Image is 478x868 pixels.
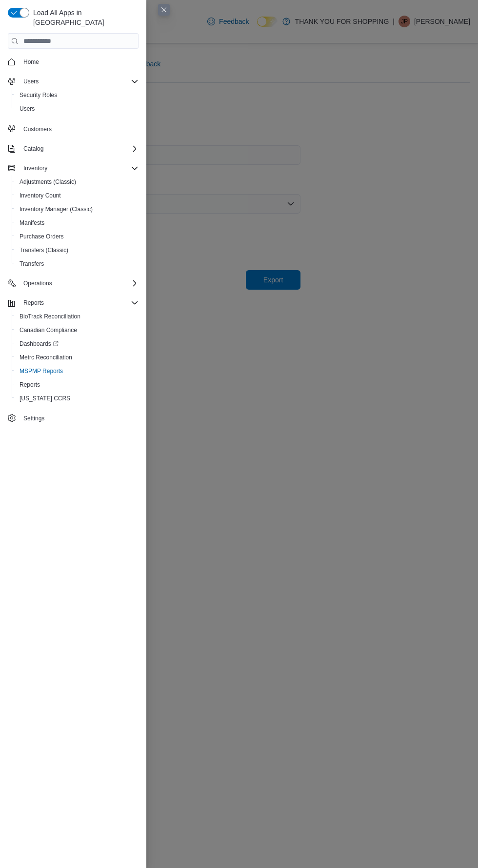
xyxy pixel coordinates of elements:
button: [US_STATE] CCRS [12,392,142,405]
button: Purchase Orders [12,230,142,243]
button: Security Roles [12,88,142,102]
span: Inventory Count [16,190,139,201]
button: Operations [20,277,56,289]
span: Home [23,58,39,66]
span: Metrc Reconciliation [20,354,72,361]
nav: Complex example [8,51,139,427]
button: Users [4,75,142,88]
span: Inventory [23,164,47,172]
span: Adjustments (Classic) [16,176,139,188]
span: Washington CCRS [16,393,139,404]
a: BioTrack Reconciliation [16,311,84,322]
button: Reports [12,378,142,392]
span: Purchase Orders [16,231,139,242]
a: Customers [20,123,56,135]
a: Home [20,56,43,68]
a: Manifests [16,217,48,229]
button: Adjustments (Classic) [12,175,142,189]
button: Reports [4,296,142,310]
button: Home [4,55,142,69]
span: Reports [20,381,40,389]
span: Inventory [20,162,139,174]
span: Reports [20,297,139,309]
span: Dashboards [16,338,139,350]
span: Users [20,105,35,113]
span: Users [16,103,139,115]
span: Settings [20,412,139,424]
span: Metrc Reconciliation [16,352,139,363]
span: Transfers [20,260,44,268]
span: Adjustments (Classic) [20,178,76,186]
button: Inventory [4,161,142,175]
button: Metrc Reconciliation [12,351,142,364]
a: Metrc Reconciliation [16,352,76,363]
button: Catalog [20,143,47,155]
a: Transfers [16,258,48,270]
span: Dashboards [20,340,59,348]
a: Adjustments (Classic) [16,176,80,188]
span: Transfers [16,258,139,270]
span: Reports [16,379,139,391]
button: Catalog [4,142,142,156]
a: Settings [20,413,48,424]
span: BioTrack Reconciliation [20,313,80,320]
button: Settings [4,411,142,425]
a: Inventory Count [16,190,65,201]
span: Catalog [23,145,43,153]
a: Inventory Manager (Classic) [16,203,97,215]
span: Customers [23,125,52,133]
span: Load All Apps in [GEOGRAPHIC_DATA] [29,8,139,27]
button: Users [20,76,42,87]
span: Canadian Compliance [16,324,139,336]
button: Inventory Count [12,189,142,202]
a: Canadian Compliance [16,324,81,336]
span: Reports [23,299,44,307]
span: Manifests [16,217,139,229]
span: [US_STATE] CCRS [20,395,70,402]
a: Security Roles [16,89,61,101]
a: Dashboards [12,337,142,351]
button: Transfers [12,257,142,271]
button: Manifests [12,216,142,230]
span: Canadian Compliance [20,326,77,334]
button: BioTrack Reconciliation [12,310,142,323]
span: Security Roles [16,89,139,101]
span: Catalog [20,143,139,155]
button: Users [12,102,142,116]
span: Purchase Orders [20,233,64,240]
span: Settings [23,414,44,422]
span: Transfers (Classic) [16,244,139,256]
a: Transfers (Classic) [16,244,72,256]
button: Transfers (Classic) [12,243,142,257]
a: Reports [16,379,44,391]
a: [US_STATE] CCRS [16,393,74,404]
button: Close this dialog [158,4,170,16]
span: MSPMP Reports [20,367,63,375]
span: BioTrack Reconciliation [16,311,139,322]
a: Dashboards [16,338,62,350]
button: MSPMP Reports [12,364,142,378]
span: Inventory Manager (Classic) [20,205,93,213]
span: Operations [23,279,52,287]
button: Customers [4,121,142,136]
span: Manifests [20,219,44,227]
span: Operations [20,277,139,289]
span: Inventory Manager (Classic) [16,203,139,215]
button: Reports [20,297,48,309]
button: Inventory Manager (Classic) [12,202,142,216]
span: MSPMP Reports [16,365,139,377]
span: Inventory Count [20,192,61,199]
button: Inventory [20,162,51,174]
span: Users [23,78,39,85]
span: Home [20,56,139,68]
span: Customers [20,122,139,135]
button: Operations [4,276,142,290]
a: Users [16,103,39,115]
span: Users [20,76,139,87]
span: Transfers (Classic) [20,246,68,254]
a: Purchase Orders [16,231,68,242]
button: Canadian Compliance [12,323,142,337]
span: Security Roles [20,91,57,99]
a: MSPMP Reports [16,365,67,377]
